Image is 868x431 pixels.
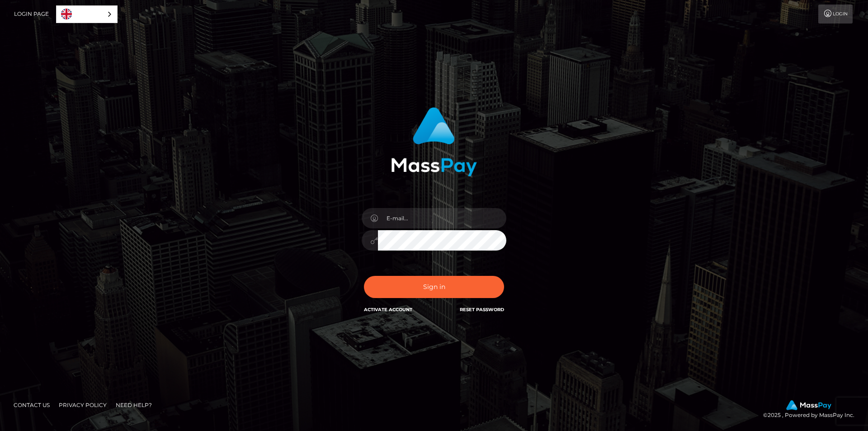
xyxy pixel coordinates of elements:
a: Need Help? [112,398,156,412]
img: MassPay [786,400,831,410]
aside: Language selected: English [56,5,118,23]
div: Language [56,5,118,23]
a: Login Page [14,5,49,24]
a: Activate Account [364,307,412,313]
button: Sign in [364,276,504,298]
a: Reset Password [460,307,504,313]
input: E-mail... [378,208,506,228]
img: MassPay Login [391,107,477,176]
a: Contact Us [10,398,53,412]
div: © 2025 , Powered by MassPay Inc. [763,400,861,420]
a: English [57,6,117,23]
a: Privacy Policy [55,398,110,412]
